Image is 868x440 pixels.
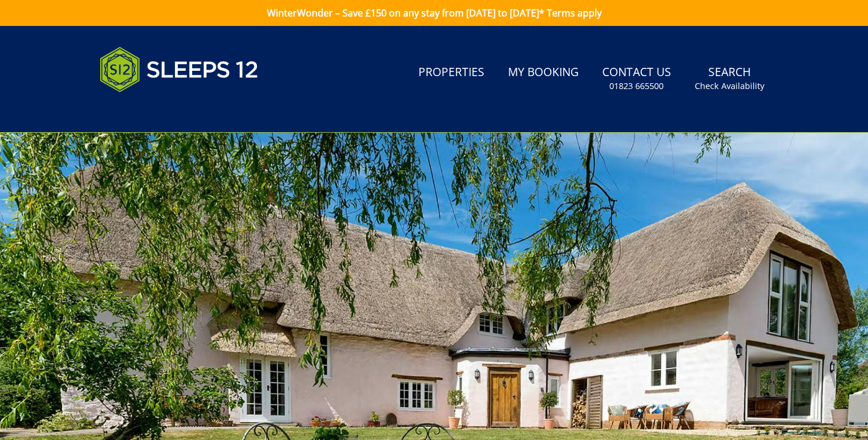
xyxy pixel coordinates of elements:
a: Contact Us01823 665500 [598,60,676,98]
iframe: Customer reviews powered by Trustpilot [94,106,217,116]
a: Properties [414,60,489,86]
a: My Booking [503,60,583,86]
small: Check Availability [695,80,764,92]
img: Sleeps 12 [100,40,259,99]
a: SearchCheck Availability [690,60,769,98]
small: 01823 665500 [609,80,664,92]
